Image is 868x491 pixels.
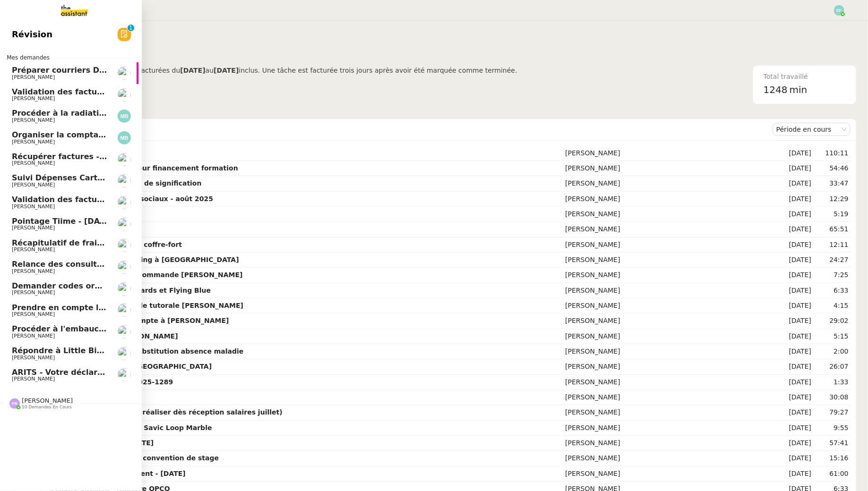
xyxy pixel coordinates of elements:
span: 1248 [764,84,788,95]
td: [DATE] [777,237,813,253]
td: [PERSON_NAME] [563,268,777,283]
td: [PERSON_NAME] [563,237,777,253]
td: 1:33 [813,375,851,390]
span: [PERSON_NAME] [12,95,55,102]
td: [DATE] [777,344,813,359]
span: [PERSON_NAME] [12,268,55,274]
td: 15:16 [813,451,851,466]
span: Organiser la comptabilité NURI 2025 [12,130,168,139]
b: [DATE] [214,67,239,74]
td: 5:19 [813,207,851,222]
span: Prendre en compte l'arrêt de travail [12,303,166,312]
div: Demandes [48,120,773,139]
td: 4:15 [813,298,851,313]
span: [PERSON_NAME] [12,74,55,80]
td: 12:11 [813,237,851,253]
span: [PERSON_NAME] [12,182,55,188]
img: users%2FQNmrJKjvCnhZ9wRJPnUNc9lj8eE3%2Favatar%2F5ca36b56-0364-45de-a850-26ae83da85f1 [118,368,131,381]
img: users%2FSg6jQljroSUGpSfKFUOPmUmNaZ23%2Favatar%2FUntitled.png [118,88,131,102]
td: [PERSON_NAME] [563,329,777,344]
td: [DATE] [777,161,813,176]
span: [PERSON_NAME] [12,225,55,231]
td: [DATE] [777,359,813,374]
img: svg [118,131,131,144]
span: [PERSON_NAME] [12,203,55,210]
td: 110:11 [813,146,851,161]
td: [DATE] [777,421,813,436]
td: [PERSON_NAME] [563,421,777,436]
img: users%2FME7CwGhkVpexbSaUxoFyX6OhGQk2%2Favatar%2Fe146a5d2-1708-490f-af4b-78e736222863 [118,153,131,166]
td: [DATE] [777,222,813,237]
td: [PERSON_NAME] [563,192,777,207]
img: users%2FSg6jQljroSUGpSfKFUOPmUmNaZ23%2Favatar%2FUntitled.png [118,196,131,209]
td: [PERSON_NAME] [563,313,777,329]
td: 29:02 [813,313,851,329]
td: [PERSON_NAME] [563,451,777,466]
span: Révision [12,27,52,42]
td: [PERSON_NAME] [563,283,777,298]
span: [PERSON_NAME] [12,160,55,166]
td: 24:27 [813,253,851,268]
span: Pointage Tiime - [DATE] [12,217,113,226]
td: [DATE] [777,390,813,405]
span: [PERSON_NAME] [12,333,55,339]
span: inclus. Une tâche est facturée trois jours après avoir été marquée comme terminée. [239,67,517,74]
td: 79:27 [813,405,851,420]
td: [PERSON_NAME] [563,222,777,237]
span: Répondre à Little Big Connection [12,346,153,355]
strong: Nouvelle entrée - [PERSON_NAME] [50,332,178,340]
td: 12:29 [813,192,851,207]
strong: ⚙️ Reporting Mensuel (à réaliser dès réception salaires juillet) [50,408,283,416]
nz-badge-sup: 1 [128,25,134,31]
span: Récapitulatif de frais de projet - [DATE] [12,238,180,247]
span: [PERSON_NAME] [12,311,55,317]
img: svg [118,110,131,123]
span: [PERSON_NAME] [12,246,55,253]
td: [PERSON_NAME] [563,207,777,222]
span: Suivi Dépenses Cartes Salariées Qonto - [DATE] [12,173,215,182]
span: au [206,67,214,74]
img: users%2Fx9OnqzEMlAUNG38rkK8jkyzjKjJ3%2Favatar%2F1516609952611.jpeg [118,239,131,252]
td: [DATE] [777,268,813,283]
td: [DATE] [777,329,813,344]
p: 1 [129,25,133,33]
span: Préparer courriers DUE mutuelle et prévoyance [12,66,215,75]
td: [DATE] [777,146,813,161]
td: [DATE] [777,436,813,451]
td: [DATE] [777,192,813,207]
td: [PERSON_NAME] [563,375,777,390]
span: Demander codes ordinateurs à [PERSON_NAME] et [PERSON_NAME] [12,281,301,290]
td: 7:25 [813,268,851,283]
td: [DATE] [777,466,813,482]
span: ARITS - Votre déclaration de TVA de [DATE] [12,368,196,377]
td: [PERSON_NAME] [563,344,777,359]
img: svg [834,5,844,16]
td: [DATE] [777,298,813,313]
span: Procéder à la radiation de la SCI Horatio [12,109,184,118]
strong: Ajouter numéro bon de commande [PERSON_NAME] [50,271,243,279]
span: [PERSON_NAME] [12,355,55,361]
strong: Contacter OPCO Atlas pour financement formation [50,164,238,172]
span: min [790,82,808,98]
strong: Dossier Hamza - arrêt substitution absence maladie [50,347,243,355]
span: Validation des factures consultants - [DATE] [12,195,200,204]
td: [PERSON_NAME] [563,176,777,191]
span: [PERSON_NAME] [12,117,55,123]
img: svg [9,398,20,409]
td: [DATE] [777,283,813,298]
td: [DATE] [777,176,813,191]
img: users%2Fs5ZqnzCQbyga4sPIHudugV6EOYh1%2Favatar%2Ff6a106e3-17a7-4927-8ddd-d7dea5208869 [118,304,131,317]
td: [DATE] [777,253,813,268]
td: [PERSON_NAME] [563,146,777,161]
span: [PERSON_NAME] [12,289,55,296]
span: Procéder à l'embauche d'[PERSON_NAME] [12,324,190,333]
td: 30:08 [813,390,851,405]
span: [PERSON_NAME] [12,139,55,145]
td: [DATE] [777,451,813,466]
span: Récupérer factures - [DATE] [12,152,131,161]
td: [PERSON_NAME] [563,390,777,405]
td: [PERSON_NAME] [563,405,777,420]
img: users%2FSg6jQljroSUGpSfKFUOPmUmNaZ23%2Favatar%2FUntitled.png [118,347,131,360]
td: [PERSON_NAME] [563,161,777,176]
td: [PERSON_NAME] [563,466,777,482]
